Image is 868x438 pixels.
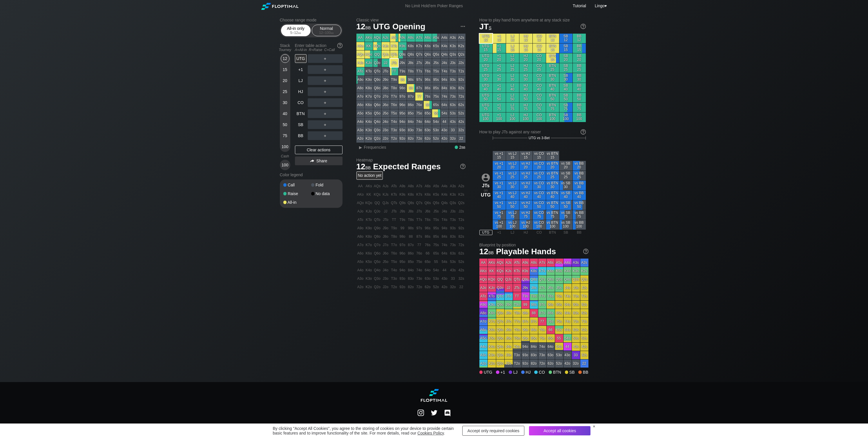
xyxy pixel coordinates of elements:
div: K3s [449,42,457,50]
div: JTo [382,67,390,75]
div: AQs [373,34,381,42]
div: 98o [398,84,407,92]
div: Q2s [457,50,465,59]
a: Cookies Policy [417,431,444,435]
div: K8o [365,84,373,92]
div: +1 30 [493,73,506,83]
div: 100 [281,161,289,169]
div: +1 25 [493,63,506,73]
img: help.32db89a4.svg [337,42,343,49]
div: +1 12 [493,34,506,43]
div: QQ [373,50,381,59]
div: ＋ [308,65,343,74]
div: 66 [424,101,432,109]
div: Q9s [398,50,407,59]
div: A7s [415,34,423,42]
div: Q3s [449,50,457,59]
div: 73s [449,92,457,101]
div: 75o [415,109,423,117]
div: All-in only [282,25,309,36]
div: ＋ [308,109,343,118]
div: CO 40 [533,83,546,92]
div: LJ 40 [506,83,519,92]
div: 12 – 100 [314,31,339,35]
div: Raise [283,192,311,196]
img: help.32db89a4.svg [583,248,589,255]
div: UTG 75 [479,103,492,112]
div: ▾ [593,3,608,9]
span: bb [365,24,371,30]
div: 83s [449,84,457,92]
div: J3o [382,126,390,134]
div: K8s [407,42,415,50]
div: BB 15 [573,43,586,53]
div: 12 [281,54,289,63]
div: 25 [281,87,289,96]
div: UTG 25 [479,63,492,73]
div: K6s [424,42,432,50]
div: 64s [441,101,449,109]
div: K5s [432,42,440,50]
div: Q5o [373,109,381,117]
div: How to play JTs against any raiser [479,130,586,134]
div: LJ 75 [506,103,519,112]
img: LSE2INuPwJBwkuuOCCAC64JLhW+QMX4Z7QUmW1PwAAAABJRU5ErkJggg== [431,410,437,416]
div: A2s [457,34,465,42]
div: Call [283,183,311,187]
div: ATo [356,67,365,75]
div: +1 50 [493,93,506,102]
div: SB [295,120,307,129]
div: Fold [311,183,339,187]
div: 55 [432,109,440,117]
div: SB 40 [559,83,572,92]
div: T9s [398,67,407,75]
div: CO 50 [533,93,546,102]
div: T6s [424,67,432,75]
div: J8s [407,59,415,67]
div: 87s [415,84,423,92]
div: Tourney [278,48,293,52]
div: ＋ [308,76,343,85]
div: T8s [407,67,415,75]
div: Accept all cookies [529,426,590,435]
div: HJ 12 [519,34,532,43]
div: BTN 15 [546,43,559,53]
div: J4o [382,118,390,126]
div: 94s [441,76,449,84]
img: Floptimal logo [421,389,447,402]
div: BB 40 [573,83,586,92]
div: K5o [365,109,373,117]
div: AQo [356,50,365,59]
div: Q7o [373,92,381,101]
div: LJ 100 [506,112,519,122]
div: 76s [424,92,432,101]
div: T9o [390,76,398,84]
div: ＋ [308,131,343,140]
div: 93s [449,76,457,84]
img: help.32db89a4.svg [460,163,466,170]
div: A6s [424,34,432,42]
div: 85s [432,84,440,92]
div: K9o [365,76,373,84]
div: BTN 12 [546,34,559,43]
div: CO 15 [533,43,546,53]
div: JTs [390,59,398,67]
div: +1 100 [493,112,506,122]
div: J9o [382,76,390,84]
div: KQs [373,42,381,50]
div: 77 [415,92,423,101]
div: A4o [356,118,365,126]
div: HJ 40 [519,83,532,92]
span: s [489,24,491,30]
h2: How to play hand from anywhere at any stack size [479,18,586,22]
div: +1 15 [493,43,506,53]
div: J9s [398,59,407,67]
div: × [593,424,595,429]
div: J6o [382,101,390,109]
img: discord.f09ba73b.svg [443,408,452,418]
div: T7o [390,92,398,101]
div: 83o [407,126,415,134]
div: 53o [432,126,440,134]
div: ATs [390,34,398,42]
div: K7o [365,92,373,101]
